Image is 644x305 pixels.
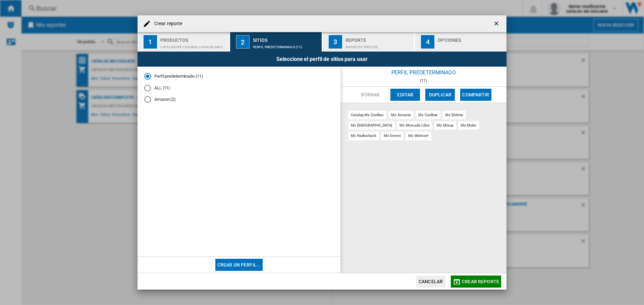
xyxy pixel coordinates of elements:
[138,32,230,52] button: 1 Productos CATALOG MX COOLBOX:Catalog mx coolbox
[144,35,157,49] div: 1
[345,35,412,42] div: Reporte
[253,35,319,42] div: Sitios
[236,35,250,49] div: 2
[434,121,456,130] div: mx mixup
[460,89,491,101] button: Compartir
[416,276,445,288] button: Cancelar
[348,111,386,119] div: catalog mx coolbox
[348,121,395,130] div: mx [GEOGRAPHIC_DATA]
[493,20,501,28] ng-md-icon: getI18NText('BUTTONS.CLOSE_DIALOG')
[425,89,455,101] button: Duplicar
[253,42,319,49] div: Perfil predeterminado (11)
[230,32,322,52] button: 2 Sitios Perfil predeterminado (11)
[381,132,404,140] div: mx steren
[490,17,504,30] button: getI18NText('BUTTONS.CLOSE_DIALOG')
[323,32,415,52] button: 3 Reporte Matriz de precios
[462,279,499,284] span: Crear reporte
[356,89,385,101] button: Borrar
[388,111,414,119] div: mx amazon
[442,111,466,119] div: mx elektra
[138,52,506,67] div: Seleccione el perfil de sitios para usar
[406,132,431,140] div: mx walmart
[415,32,506,52] button: 4 Opciones
[144,73,334,80] md-radio-button: Perfil predeterminado (11)
[160,35,226,42] div: Productos
[348,132,379,140] div: mx radioshack
[340,78,506,83] div: (11)
[329,35,342,49] div: 3
[438,35,504,42] div: Opciones
[451,276,501,288] button: Crear reporte
[144,85,334,91] md-radio-button: ALL (11)
[151,20,182,27] h4: Crear reporte
[215,259,263,271] button: Crear un perfil...
[421,35,434,49] div: 4
[160,42,226,49] div: CATALOG MX COOLBOX:Catalog mx coolbox
[340,67,506,78] div: Perfil predeterminado
[416,111,440,119] div: mx coolbox
[458,121,479,130] div: mx mobo
[144,96,334,103] md-radio-button: Amazon (2)
[345,42,412,49] div: Matriz de precios
[390,89,420,101] button: Editar
[397,121,432,130] div: mx mercado libre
